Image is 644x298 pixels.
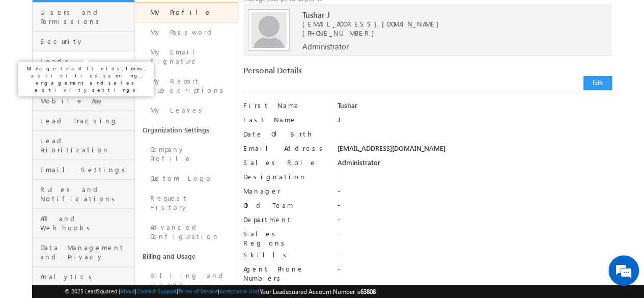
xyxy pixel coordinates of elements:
[243,186,328,196] label: Manager
[302,19,597,29] span: [EMAIL_ADDRESS][DOMAIN_NAME]
[33,3,134,32] a: Users and Permissions
[17,53,43,67] img: d_60004797649_company_0_60004797649
[40,136,132,154] span: Lead Prioritization
[40,272,132,281] span: Analytics
[338,115,612,129] div: J
[65,287,376,296] span: © 2025 LeadSquared | | | | |
[338,250,612,264] div: -
[167,5,191,30] div: Minimize live chat window
[243,144,328,153] label: Email Address
[33,160,134,180] a: Email Settings
[22,65,150,93] p: Manage lead fields, forms, activities, scoring, engagement and sales activity settings
[40,8,132,26] span: Users and Permissions
[135,169,237,188] a: Custom Logo
[33,209,134,238] a: API and Webhooks
[360,288,376,295] span: 63808
[302,42,349,51] span: Administrator
[135,247,237,266] a: Billing and Usage
[243,115,328,124] label: Last Name
[135,188,237,218] a: Request History
[260,288,376,295] span: Your Leadsquared Account Number is
[338,144,612,158] div: [EMAIL_ADDRESS][DOMAIN_NAME]
[40,214,132,232] span: API and Webhooks
[33,91,134,111] a: Mobile App
[302,10,597,19] span: Tushar J
[40,96,132,105] span: Mobile App
[243,66,423,80] div: Personal Details
[33,51,134,71] a: Leads
[33,131,134,160] a: Lead Prioritization
[338,186,612,201] div: -
[243,172,328,181] label: Designation
[135,120,237,140] a: Organization Settings
[13,94,186,221] textarea: Type your message and hit 'Enter'
[33,180,134,209] a: Rules and Notifications
[33,238,134,267] a: Data Management and Privacy
[338,201,612,215] div: -
[40,185,132,203] span: Rules and Notifications
[33,267,134,287] a: Analytics
[33,111,134,131] a: Lead Tracking
[243,250,328,259] label: Skills
[338,101,612,115] div: Tushar
[243,264,328,283] label: Agent Phone Numbers
[120,288,135,294] a: About
[178,288,218,294] a: Terms of Service
[135,71,237,100] a: My Report Subscriptions
[243,101,328,110] label: First Name
[243,215,328,224] label: Department
[338,229,612,243] div: -
[338,215,612,229] div: -
[243,229,328,248] label: Sales Regions
[40,37,132,46] span: Security
[243,129,328,139] label: Date Of Birth
[40,57,132,66] span: Leads
[135,2,237,22] a: My Profile
[33,32,134,51] a: Security
[138,229,185,243] em: Start Chat
[338,158,612,172] div: Administrator
[135,218,237,247] a: Advanced Configuration
[40,116,132,125] span: Lead Tracking
[338,172,612,186] div: -
[135,140,237,169] a: Company Profile
[302,29,379,37] span: [PHONE_NUMBER]
[40,165,132,174] span: Email Settings
[135,266,237,295] a: Billing and Usage
[243,158,328,167] label: Sales Role
[53,53,171,67] div: Chat with us now
[338,264,612,279] div: -
[40,243,132,261] span: Data Management and Privacy
[583,76,612,90] button: Edit
[219,288,258,294] a: Acceptable Use
[135,42,237,71] a: My Email Signature
[135,100,237,120] a: My Leaves
[135,22,237,42] a: My Password
[243,201,328,210] label: Old Team
[136,288,177,294] a: Contact Support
